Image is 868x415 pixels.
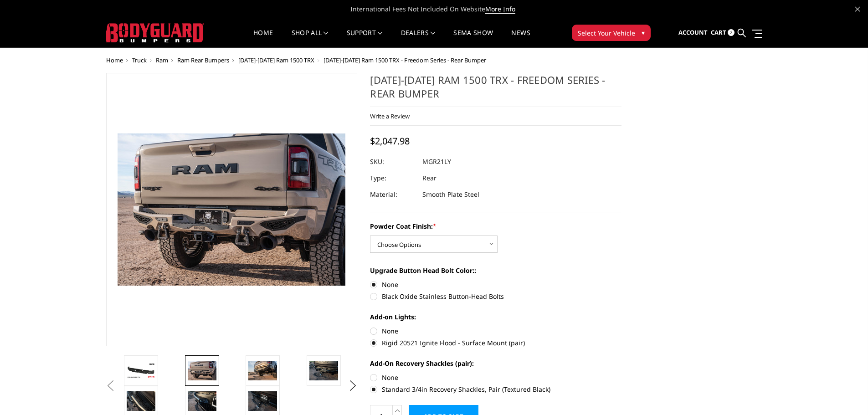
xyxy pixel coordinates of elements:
button: Previous [104,379,118,393]
img: 2021-2024 Ram 1500 TRX - Freedom Series - Rear Bumper [127,363,155,379]
img: 2021-2024 Ram 1500 TRX - Freedom Series - Rear Bumper [248,391,277,410]
a: Account [678,20,708,45]
img: 2021-2024 Ram 1500 TRX - Freedom Series - Rear Bumper [309,361,338,380]
dd: Rear [422,170,437,186]
a: Ram Rear Bumpers [177,56,229,64]
dt: SKU: [370,154,416,170]
label: Black Oxide Stainless Button-Head Bolts [370,292,621,301]
a: SEMA Show [453,30,493,47]
label: None [370,280,621,289]
span: 2 [728,29,734,36]
label: Standard 3/4in Recovery Shackles, Pair (Textured Black) [370,384,621,394]
label: Add-On Recovery Shackles (pair): [370,359,621,368]
dd: Smooth Plate Steel [422,186,479,203]
a: News [511,30,530,47]
a: shop all [292,30,329,47]
iframe: Chat Widget [822,371,868,415]
a: Home [253,30,273,47]
span: Cart [711,28,726,36]
img: BODYGUARD BUMPERS [106,23,204,42]
a: Dealers [401,30,436,47]
label: Upgrade Button Head Bolt Color:: [370,266,621,275]
label: None [370,373,621,382]
img: 2021-2024 Ram 1500 TRX - Freedom Series - Rear Bumper [188,391,216,410]
span: $2,047.98 [370,135,410,147]
img: 2021-2024 Ram 1500 TRX - Freedom Series - Rear Bumper [188,361,216,380]
label: Rigid 20521 Ignite Flood - Surface Mount (pair) [370,338,621,348]
a: Cart 2 [711,20,734,45]
span: Account [678,28,708,36]
label: Add-on Lights: [370,312,621,322]
dt: Material: [370,186,416,203]
button: Next [346,379,360,393]
label: Powder Coat Finish: [370,221,621,231]
label: None [370,326,621,336]
a: More Info [485,5,515,14]
dd: MGR21LY [422,154,451,170]
img: 2021-2024 Ram 1500 TRX - Freedom Series - Rear Bumper [248,361,277,380]
span: Select Your Vehicle [578,28,635,38]
img: 2021-2024 Ram 1500 TRX - Freedom Series - Rear Bumper [127,391,155,410]
a: Support [347,30,383,47]
button: Select Your Vehicle [572,25,651,41]
a: [DATE]-[DATE] Ram 1500 TRX [238,56,314,64]
a: Ram [156,56,168,64]
a: Home [106,56,123,64]
dt: Type: [370,170,416,186]
span: ▾ [642,28,645,37]
a: 2021-2024 Ram 1500 TRX - Freedom Series - Rear Bumper [106,73,358,346]
span: [DATE]-[DATE] Ram 1500 TRX - Freedom Series - Rear Bumper [324,56,486,64]
a: Write a Review [370,112,410,120]
a: Truck [132,56,147,64]
h1: [DATE]-[DATE] Ram 1500 TRX - Freedom Series - Rear Bumper [370,73,621,107]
